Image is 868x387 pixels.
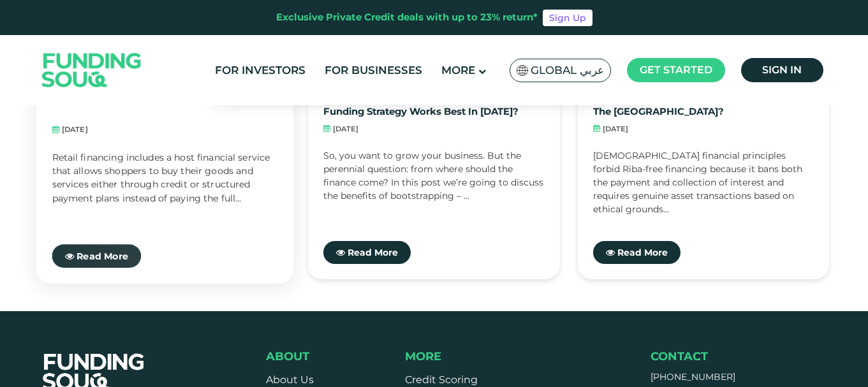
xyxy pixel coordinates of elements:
[762,64,802,76] span: Sign in
[593,95,814,117] a: What Are The Available Riba-Free Loans in the [GEOGRAPHIC_DATA]?
[52,94,187,117] a: A guide to retail financing
[617,247,668,258] span: Read More
[61,124,87,135] span: [DATE]
[651,349,708,363] span: Contact
[333,124,358,135] span: [DATE]
[441,64,475,77] span: More
[517,65,528,76] img: SA Flag
[593,241,680,264] a: Read More
[212,60,309,81] a: For Investors
[321,60,425,81] a: For Businesses
[266,349,342,363] div: About
[348,247,398,258] span: Read More
[741,58,823,82] a: Sign in
[323,95,545,117] a: Bootstrapping vs. Venture Capital: Which Funding Strategy Works Best in [DATE]?
[603,124,628,135] span: [DATE]
[323,241,411,264] a: Read More
[531,63,604,78] span: Global عربي
[276,10,538,25] div: Exclusive Private Credit deals with up to 23% return*
[651,371,735,383] a: [PHONE_NUMBER]
[405,374,478,386] a: Credit Scoring
[593,149,814,213] div: [DEMOGRAPHIC_DATA] financial principles forbid Riba-free financing because it bans both the payme...
[543,10,592,26] a: Sign Up
[77,250,128,261] span: Read More
[29,38,154,103] img: Logo
[52,150,277,215] div: Retail financing includes a host financial service that allows shoppers to buy their goods and se...
[266,374,314,386] a: About Us
[52,244,141,268] a: Read More
[405,349,441,363] span: More
[640,64,712,76] span: Get started
[323,149,545,213] div: So, you want to grow your business. But the perennial question: from where should the finance com...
